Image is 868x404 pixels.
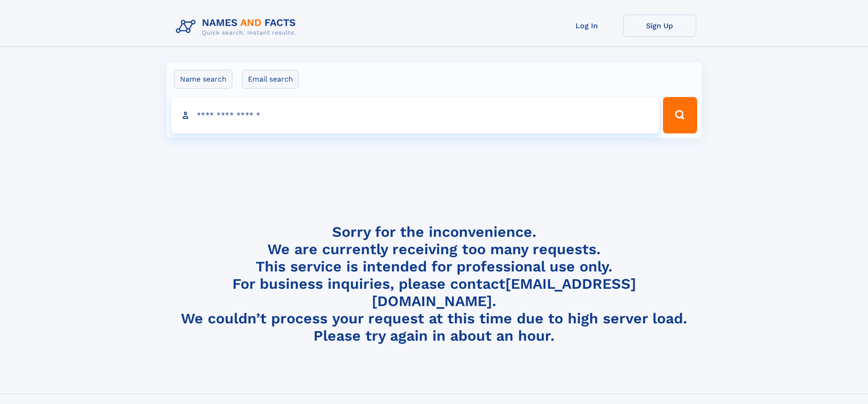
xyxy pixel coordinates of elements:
[171,97,659,133] input: search input
[663,97,697,133] button: Search Button
[372,275,636,310] a: [EMAIL_ADDRESS][DOMAIN_NAME]
[174,70,232,89] label: Name search
[172,15,303,39] img: Logo Names and Facts
[242,70,299,89] label: Email search
[623,15,696,37] a: Sign Up
[550,15,623,37] a: Log In
[172,223,696,345] h4: Sorry for the inconvenience. We are currently receiving too many requests. This service is intend...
